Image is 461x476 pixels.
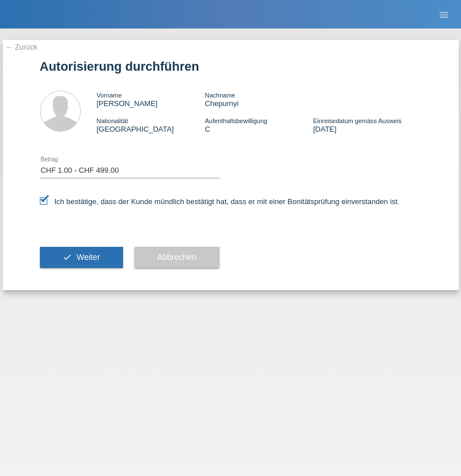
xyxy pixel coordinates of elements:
[40,197,400,206] label: Ich bestätige, dass der Kunde mündlich bestätigt hat, dass er mit einer Bonitätsprüfung einversta...
[205,116,313,133] div: C
[205,117,267,124] span: Aufenthaltsbewilligung
[63,253,72,262] i: check
[433,11,455,18] a: menu
[157,253,197,262] span: Abbrechen
[97,92,122,99] span: Vorname
[134,247,219,268] button: Abbrechen
[313,116,421,133] div: [DATE]
[6,43,38,51] a: ← Zurück
[205,92,235,99] span: Nachname
[97,91,205,108] div: [PERSON_NAME]
[313,117,401,124] span: Einreisedatum gemäss Ausweis
[76,253,100,262] span: Weiter
[40,59,422,74] h1: Autorisierung durchführen
[205,91,313,108] div: Chepurnyi
[97,117,128,124] span: Nationalität
[97,116,205,133] div: [GEOGRAPHIC_DATA]
[438,9,450,21] i: menu
[40,247,123,268] button: check Weiter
